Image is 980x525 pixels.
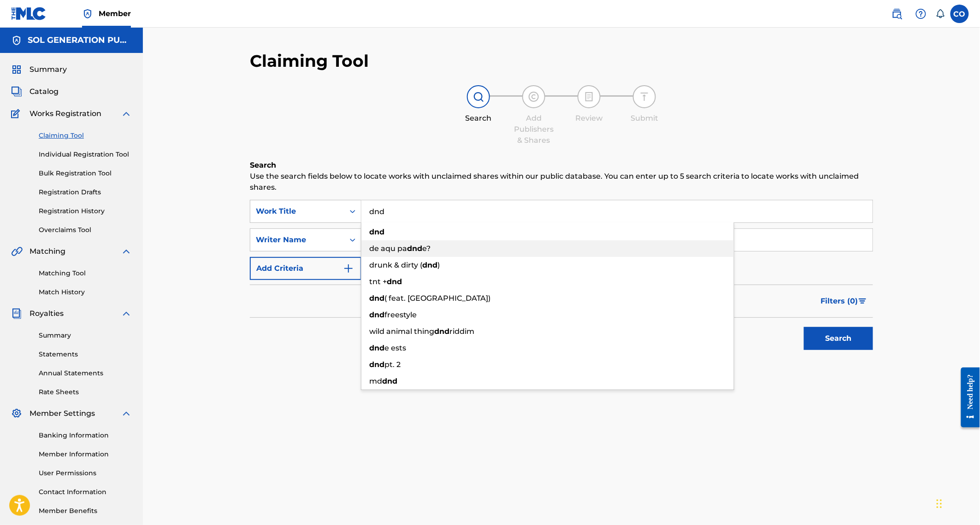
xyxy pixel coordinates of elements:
strong: dnd [369,310,384,319]
a: Registration History [39,206,132,216]
strong: dnd [369,344,384,352]
strong: dnd [422,261,437,269]
a: Summary [39,331,132,340]
a: Member Information [39,449,132,459]
strong: dnd [434,327,449,336]
strong: dnd [382,377,397,385]
span: Works Registration [30,108,101,119]
img: Top Rightsholder [82,8,93,19]
a: Rate Sheets [39,387,132,397]
p: Use the search fields below to locate works with unclaimed shares within our public database. You... [250,171,873,193]
span: de aqu pa [369,244,407,253]
span: e? [422,244,431,253]
img: MLC Logo [11,7,47,20]
span: Member Settings [30,408,95,419]
span: riddim [449,327,474,336]
h2: Claiming Tool [250,51,369,71]
strong: dnd [369,294,384,303]
iframe: Resource Center [954,361,980,435]
a: Statements [39,350,132,359]
a: Member Benefits [39,506,132,516]
h6: Search [250,160,873,171]
a: Public Search [888,5,906,23]
div: Writer Name [256,234,339,245]
span: Filters ( 0 ) [821,296,858,307]
span: tnt + [369,277,387,286]
div: Work Title [256,206,339,217]
span: drunk & dirty ( [369,261,422,269]
a: Claiming Tool [39,131,132,140]
span: Catalog [30,86,59,97]
a: Individual Registration Tool [39,150,132,159]
div: Submit [621,113,667,124]
span: Summary [30,64,67,75]
img: search [891,8,903,19]
form: Search Form [250,200,873,355]
div: User Menu [950,5,969,23]
span: Royalties [30,308,64,319]
img: Catalog [11,86,22,97]
a: SummarySummary [11,64,67,75]
span: e ests [384,344,406,352]
img: Matching [11,246,23,257]
div: Notifications [936,9,945,18]
span: Member [99,8,131,19]
strong: dnd [387,277,402,286]
img: Member Settings [11,408,22,419]
strong: dnd [369,360,384,369]
img: expand [121,246,132,257]
img: step indicator icon for Search [473,91,484,102]
strong: dnd [369,227,384,236]
img: step indicator icon for Add Publishers & Shares [528,91,539,102]
strong: dnd [407,244,422,253]
img: step indicator icon for Review [584,91,595,102]
img: expand [121,108,132,119]
img: Royalties [11,308,22,319]
h5: SOL GENERATION PUBLISHING LIMITED [28,35,132,46]
a: CatalogCatalog [11,86,59,97]
img: Summary [11,64,22,75]
span: wild animal thing [369,327,434,336]
a: Annual Statements [39,368,132,378]
div: Search [455,113,502,124]
button: Filters (0) [815,290,873,313]
span: md [369,377,382,385]
div: Help [912,5,930,23]
a: Match History [39,287,132,297]
img: Accounts [11,35,22,46]
a: Overclaims Tool [39,225,132,235]
button: Search [804,327,873,350]
a: Banking Information [39,431,132,440]
a: Registration Drafts [39,187,132,197]
span: ) [437,261,440,269]
button: Add Criteria [250,257,361,280]
span: pt. 2 [384,360,401,369]
iframe: Chat Widget [934,481,980,525]
img: filter [859,298,867,304]
a: Bulk Registration Tool [39,169,132,178]
img: expand [121,308,132,319]
img: Works Registration [11,108,23,119]
img: expand [121,408,132,419]
a: User Permissions [39,468,132,478]
span: freestyle [384,310,417,319]
div: Review [566,113,612,124]
img: 9d2ae6d4665cec9f34b9.svg [343,263,354,274]
div: Add Publishers & Shares [511,113,557,146]
img: help [915,8,927,19]
div: Drag [937,490,942,518]
a: Matching Tool [39,268,132,278]
span: ( feat. [GEOGRAPHIC_DATA]) [384,294,490,303]
span: Matching [30,246,65,257]
img: step indicator icon for Submit [639,91,650,102]
a: Contact Information [39,487,132,497]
